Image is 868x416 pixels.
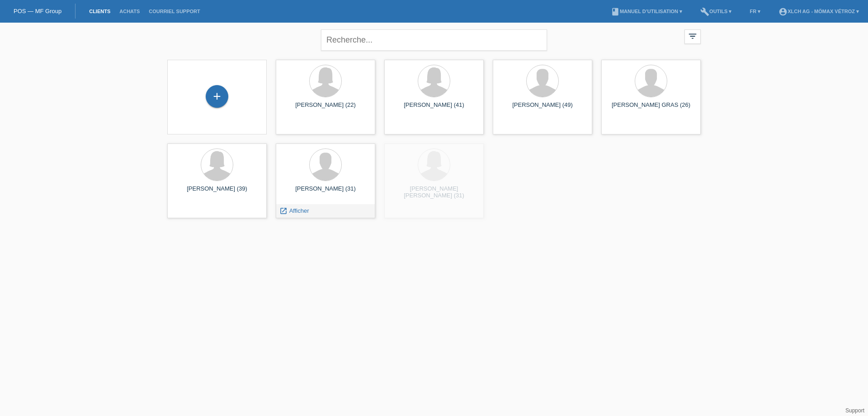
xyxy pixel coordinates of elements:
a: Support [845,407,864,414]
div: [PERSON_NAME] (49) [500,101,585,116]
a: buildOutils ▾ [696,9,736,14]
div: [PERSON_NAME] (31) [283,185,368,200]
input: Recherche... [321,29,547,51]
i: build [700,7,709,16]
i: filter_list [688,31,698,41]
a: Achats [115,9,144,14]
div: [PERSON_NAME] (41) [392,101,476,116]
a: Clients [85,9,115,14]
a: bookManuel d’utilisation ▾ [606,9,687,14]
i: account_circle [778,7,788,16]
div: [PERSON_NAME] GRAS (26) [609,101,693,116]
div: Enregistrer le client [206,89,228,104]
a: account_circleXLCH AG - Mömax Vétroz ▾ [774,9,863,14]
div: [PERSON_NAME] (22) [283,101,368,116]
i: launch [279,207,288,215]
a: POS — MF Group [14,8,61,14]
a: launch Afficher [279,207,309,214]
span: Afficher [289,207,309,214]
i: book [611,7,620,16]
a: Courriel Support [144,9,204,14]
div: [PERSON_NAME] [PERSON_NAME] (31) [392,185,476,200]
div: [PERSON_NAME] (39) [175,185,259,200]
a: FR ▾ [745,9,765,14]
